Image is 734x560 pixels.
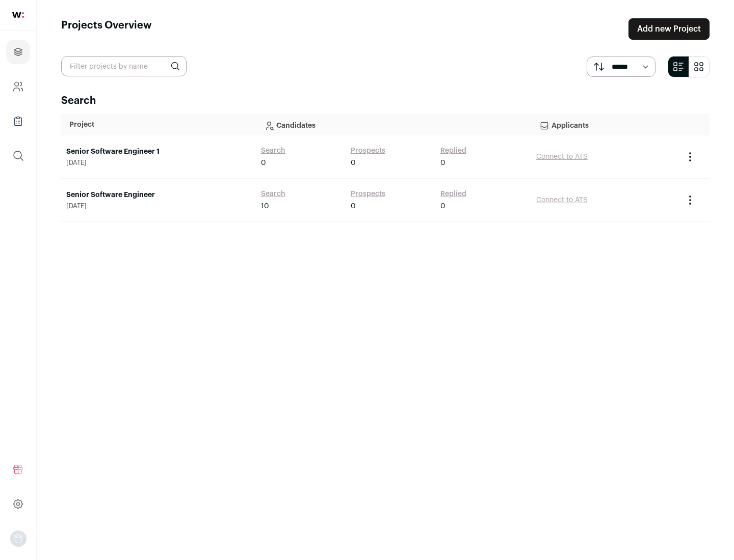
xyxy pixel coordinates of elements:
[440,146,466,156] a: Replied
[12,12,24,18] img: wellfound-shorthand-0d5821cbd27db2630d0214b213865d53afaa358527fdda9d0ea32b1df1b89c2c.svg
[684,194,696,206] button: Project Actions
[351,146,385,156] a: Prospects
[264,115,523,135] p: Candidates
[261,158,266,168] span: 0
[61,94,710,108] h2: Search
[440,201,445,211] span: 0
[351,189,385,199] a: Prospects
[66,147,251,157] a: Senior Software Engineer 1
[261,201,269,211] span: 10
[6,40,30,64] a: Projects
[10,530,27,547] button: Open dropdown
[61,18,152,40] h1: Projects Overview
[61,56,187,76] input: Filter projects by name
[6,74,30,99] a: Company and ATS Settings
[66,159,251,167] span: [DATE]
[351,201,356,211] span: 0
[539,115,671,135] p: Applicants
[628,18,710,40] a: Add new Project
[6,109,30,133] a: Company Lists
[536,197,588,204] a: Connect to ATS
[69,120,248,130] p: Project
[66,202,251,210] span: [DATE]
[684,151,696,163] button: Project Actions
[10,530,27,547] img: nopic.png
[351,158,356,168] span: 0
[440,158,445,168] span: 0
[66,190,251,200] a: Senior Software Engineer
[440,189,466,199] a: Replied
[536,153,588,160] a: Connect to ATS
[261,189,285,199] a: Search
[261,146,285,156] a: Search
